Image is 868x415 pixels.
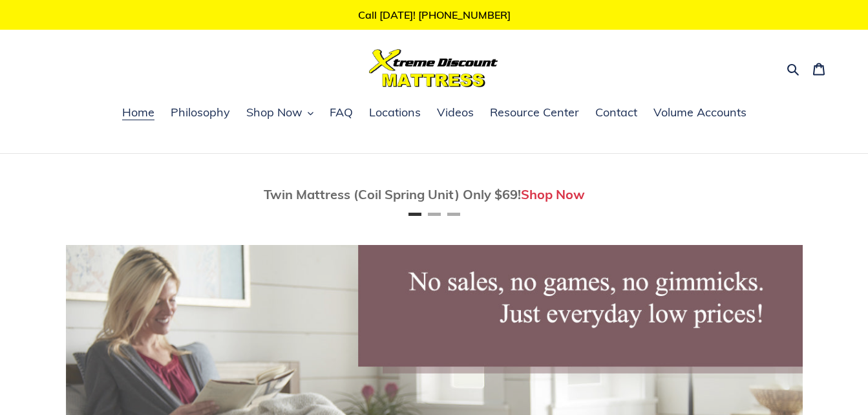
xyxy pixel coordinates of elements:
a: Contact [589,103,644,123]
span: FAQ [330,105,353,120]
a: Shop Now [521,186,585,202]
img: Xtreme Discount Mattress [369,49,498,87]
button: Shop Now [240,103,320,123]
span: Contact [595,105,637,120]
span: Volume Accounts [653,105,746,120]
span: Locations [369,105,421,120]
button: Page 1 [408,213,421,216]
span: Videos [437,105,474,120]
button: Page 2 [428,213,441,216]
span: Home [122,105,154,120]
span: Philosophy [171,105,230,120]
a: Locations [363,103,427,123]
span: Twin Mattress (Coil Spring Unit) Only $69! [264,186,521,202]
button: Page 3 [447,213,460,216]
a: Philosophy [164,103,237,123]
a: Resource Center [483,103,586,123]
a: Home [116,103,161,123]
span: Resource Center [490,105,579,120]
a: FAQ [323,103,359,123]
span: Shop Now [246,105,302,120]
a: Volume Accounts [647,103,753,123]
a: Videos [430,103,480,123]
